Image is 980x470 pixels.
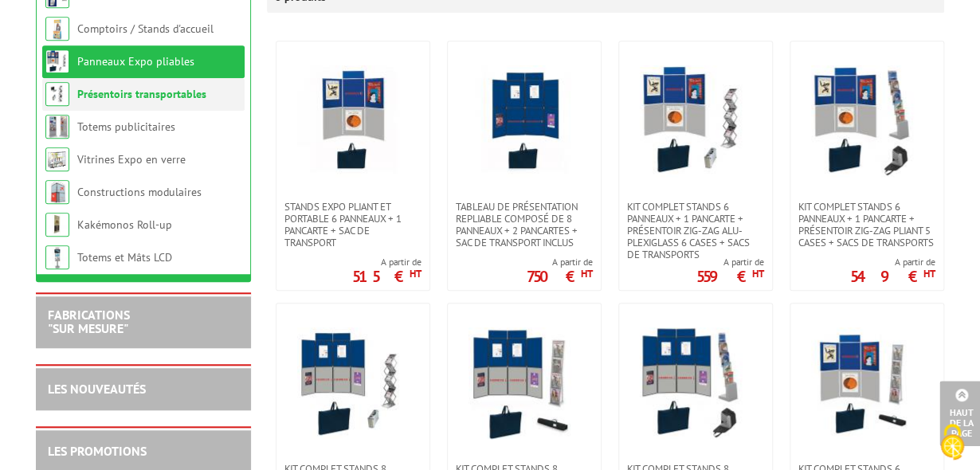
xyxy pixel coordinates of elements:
img: Présentoirs transportables [45,82,69,106]
a: Stands expo pliant et portable 6 panneaux + 1 pancarte + sac de transport [276,201,429,249]
img: Kit complet stands 8 panneaux + 1 pancarte + présentoir nylon 4 poches + sacs de transports [468,327,580,439]
a: LES PROMOTIONS [48,443,147,459]
img: Panneaux Expo pliables [45,49,69,73]
span: TABLEAU DE PRÉSENTATION REPLIABLE COMPOSÉ DE 8 panneaux + 2 pancartes + sac de transport inclus [456,201,593,249]
sup: HT [581,267,593,280]
span: A partir de [527,256,593,268]
img: Kit complet stands 8 panneaux + 2 pancartes + présentoir zig-zag compact 5 cases + sacs de transp... [640,327,751,439]
a: TABLEAU DE PRÉSENTATION REPLIABLE COMPOSÉ DE 8 panneaux + 2 pancartes + sac de transport inclus [448,201,601,249]
p: 559 € [696,272,764,281]
img: TABLEAU DE PRÉSENTATION REPLIABLE COMPOSÉ DE 8 panneaux + 2 pancartes + sac de transport inclus [468,65,580,177]
a: Vitrines Expo en verre [77,152,186,166]
sup: HT [752,267,764,280]
a: Kit complet stands 6 panneaux + 1 pancarte + présentoir zig-zag alu-plexiglass 6 cases + sacs de ... [619,201,772,260]
a: Constructions modulaires [77,185,202,199]
a: Kit complet stands 6 panneaux + 1 pancarte + présentoir zig-zag pliant 5 cases + sacs de transports [790,201,943,249]
button: Cookies (fenêtre modale) [924,416,980,470]
a: Totems publicitaires [77,119,175,134]
p: 750 € [527,272,593,281]
img: Comptoirs / Stands d'accueil [45,17,69,41]
img: Stands expo pliant et portable 6 panneaux + 1 pancarte + sac de transport [297,65,409,177]
a: FABRICATIONS"Sur Mesure" [48,307,130,337]
sup: HT [923,267,935,280]
img: Kit complet stands 6 panneaux + 1 pancarte + présentoir zig-zag alu-plexiglass 6 cases + sacs de ... [640,65,751,177]
span: A partir de [352,256,421,268]
a: Panneaux Expo pliables [77,54,194,69]
span: A partir de [850,256,935,268]
p: 515 € [352,272,421,281]
img: Kit complet stands 6 panneaux + 1 pancarte + 1 présentoir nylon 4 poches + sacs de transports [811,327,923,439]
img: Kit complet stands 8 panneaux + 2 pancartes + présentoir zig-zag alu-plexiglass 6 cases + sacs de... [297,327,409,439]
span: Kit complet stands 6 panneaux + 1 pancarte + présentoir zig-zag alu-plexiglass 6 cases + sacs de ... [627,201,764,260]
img: Cookies (fenêtre modale) [932,422,972,462]
img: Constructions modulaires [45,180,69,204]
a: Présentoirs transportables [77,87,206,101]
img: Kit complet stands 6 panneaux + 1 pancarte + présentoir zig-zag pliant 5 cases + sacs de transports [811,65,923,177]
a: Totems et Mâts LCD [77,250,172,264]
img: Kakémonos Roll-up [45,213,69,237]
a: Kakémonos Roll-up [77,217,172,232]
img: Totems et Mâts LCD [45,245,69,269]
img: Totems publicitaires [45,115,69,139]
sup: HT [410,267,421,280]
img: Vitrines Expo en verre [45,147,69,171]
span: Stands expo pliant et portable 6 panneaux + 1 pancarte + sac de transport [284,201,421,249]
span: Kit complet stands 6 panneaux + 1 pancarte + présentoir zig-zag pliant 5 cases + sacs de transports [798,201,935,249]
a: Comptoirs / Stands d'accueil [77,22,214,36]
p: 549 € [850,272,935,281]
span: A partir de [696,256,764,268]
a: LES NOUVEAUTÉS [48,381,146,397]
